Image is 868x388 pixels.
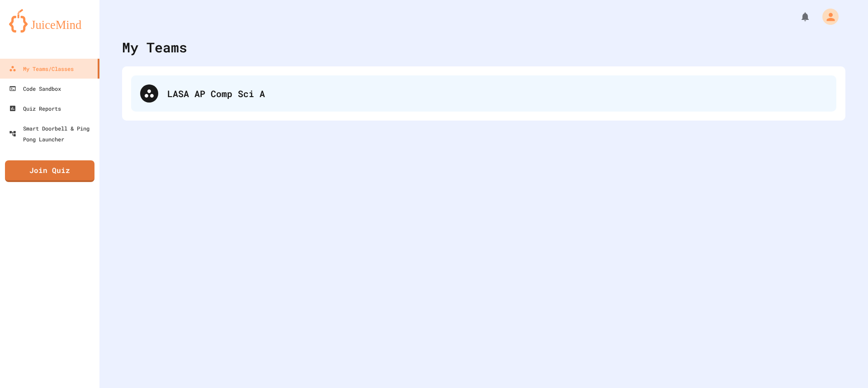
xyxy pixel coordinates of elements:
div: Quiz Reports [9,103,61,114]
a: Join Quiz [5,160,94,182]
div: LASA AP Comp Sci A [131,75,836,112]
div: Smart Doorbell & Ping Pong Launcher [9,123,96,145]
img: logo-orange.svg [9,9,90,33]
div: Code Sandbox [9,83,61,94]
div: My Teams [122,37,187,57]
div: LASA AP Comp Sci A [167,87,827,100]
div: My Notifications [783,9,813,24]
div: My Teams/Classes [9,63,74,74]
div: My Account [813,6,841,27]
